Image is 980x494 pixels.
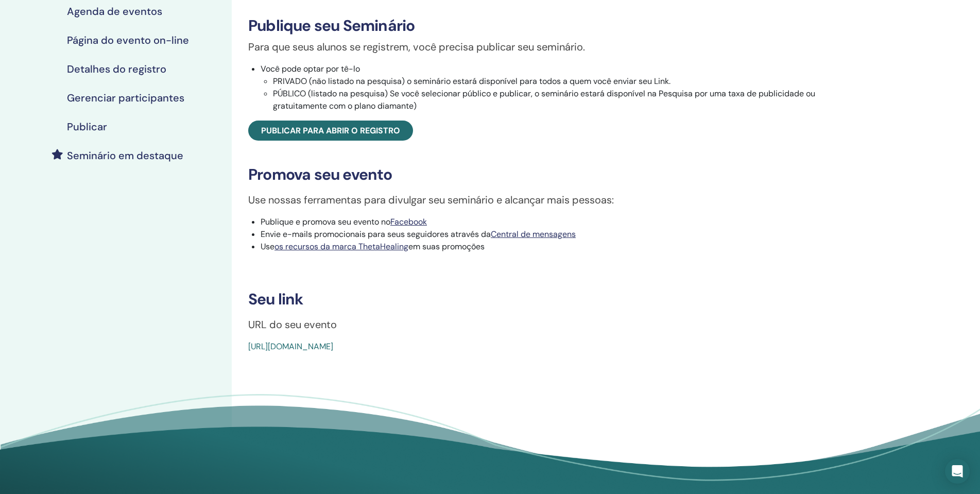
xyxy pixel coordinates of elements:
a: [URL][DOMAIN_NAME] [248,341,333,352]
font: Gerenciar participantes [67,91,184,105]
a: os recursos da marca ThetaHealing [274,241,408,252]
font: Publique seu Seminário [248,15,415,36]
font: URL do seu evento [248,318,337,331]
a: Central de mensagens [491,229,576,240]
font: Página do evento on-line [67,33,189,47]
font: Seu link [248,289,303,309]
font: Use nossas ferramentas para divulgar seu seminário e alcançar mais pessoas: [248,193,614,207]
font: Promova seu evento [248,164,392,184]
font: Detalhes do registro [67,62,166,76]
font: Agenda de eventos [67,5,162,18]
font: Você pode optar por tê-lo [261,63,360,74]
font: Use [261,241,274,252]
font: Envie e-mails promocionais para seus seguidores através da [261,229,491,240]
font: Para que seus alunos se registrem, você precisa publicar seu seminário. [248,40,585,54]
font: Publicar para abrir o registro [261,125,400,136]
a: Publicar para abrir o registro [248,121,413,141]
font: PRIVADO (não listado na pesquisa) o seminário estará disponível para todos a quem você enviar seu... [273,76,670,87]
font: em suas promoções [408,241,485,252]
font: Publique e promova seu evento no [261,216,390,227]
div: Open Intercom Messenger [945,459,970,484]
font: Facebook [390,216,427,227]
font: Publicar [67,120,107,133]
font: Seminário em destaque [67,149,183,162]
font: PÚBLICO (listado na pesquisa) Se você selecionar público e publicar, o seminário estará disponíve... [273,88,815,111]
